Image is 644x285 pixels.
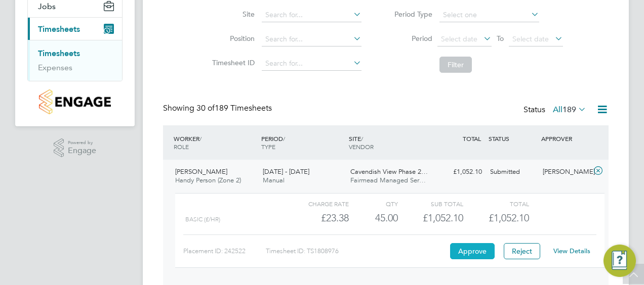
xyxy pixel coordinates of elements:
[175,167,227,176] span: [PERSON_NAME]
[350,176,426,184] span: Fairmead Managed Ser…
[171,129,259,156] div: WORKER
[209,10,255,19] label: Site
[68,147,96,155] span: Engage
[441,34,477,43] span: Select date
[196,103,272,113] span: 189 Timesheets
[489,212,529,224] span: £1,052.10
[387,34,432,43] label: Period
[524,103,588,117] div: Status
[185,216,220,223] span: Basic (£/HR)
[263,176,285,184] span: Manual
[512,34,549,43] span: Select date
[196,103,215,113] span: 30 of
[433,164,486,180] div: £1,052.10
[494,32,507,45] span: To
[603,245,636,277] button: Engage Resource Center
[439,8,539,22] input: Select one
[38,49,80,58] a: Timesheets
[349,210,398,226] div: 45.00
[209,58,255,67] label: Timesheet ID
[174,142,189,151] span: ROLE
[486,164,539,180] div: Submitted
[553,247,590,255] a: View Details
[398,198,463,210] div: Sub Total
[266,243,448,259] div: Timesheet ID: TS1808976
[262,57,361,71] input: Search for...
[27,89,123,114] a: Go to home page
[284,210,349,226] div: £23.38
[262,8,361,22] input: Search for...
[486,129,539,148] div: STATUS
[262,32,361,46] input: Search for...
[28,18,122,40] button: Timesheets
[361,134,363,142] span: /
[38,63,72,72] a: Expenses
[387,10,432,19] label: Period Type
[562,105,576,115] span: 189
[539,164,591,180] div: [PERSON_NAME]
[504,243,540,259] button: Reject
[349,142,374,151] span: VENDOR
[54,138,97,158] a: Powered byEngage
[199,134,202,142] span: /
[68,138,96,147] span: Powered by
[463,198,529,210] div: Total
[38,2,56,11] span: Jobs
[350,167,428,176] span: Cavendish View Phase 2…
[263,167,309,176] span: [DATE] - [DATE]
[539,129,591,148] div: APPROVER
[346,129,434,156] div: SITE
[463,134,481,142] span: TOTAL
[38,24,80,34] span: Timesheets
[261,142,275,151] span: TYPE
[553,105,586,115] label: All
[450,243,495,259] button: Approve
[39,89,110,114] img: countryside-properties-logo-retina.png
[349,198,398,210] div: QTY
[259,129,346,156] div: PERIOD
[283,134,285,142] span: /
[439,57,472,73] button: Filter
[163,103,274,114] div: Showing
[175,176,241,184] span: Handy Person (Zone 2)
[398,210,463,226] div: £1,052.10
[209,34,255,43] label: Position
[183,243,266,259] div: Placement ID: 242522
[284,198,349,210] div: Charge rate
[28,40,122,81] div: Timesheets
